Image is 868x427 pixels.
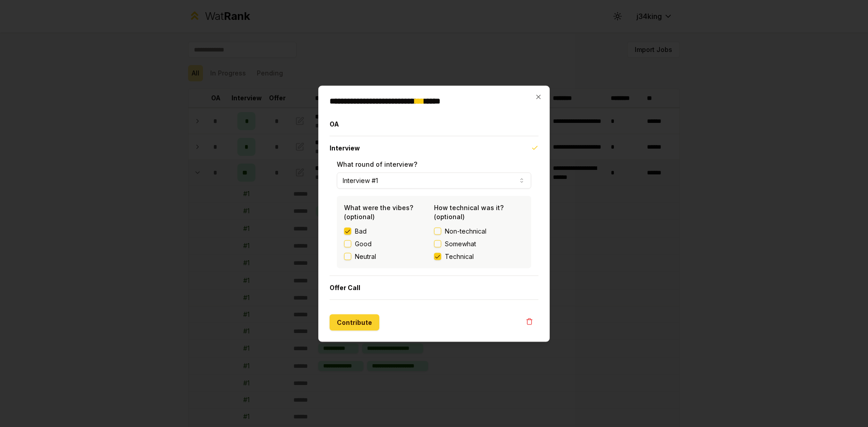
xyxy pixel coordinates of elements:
label: How technical was it? (optional) [434,203,504,220]
button: Offer Call [330,276,538,299]
label: Good [355,239,372,248]
span: Technical [445,252,474,261]
span: Non-technical [445,226,486,235]
button: Interview [330,136,538,160]
button: Non-technical [434,227,441,235]
span: Somewhat [445,239,476,248]
label: What were the vibes? (optional) [344,203,413,220]
button: OA [330,112,538,136]
button: Contribute [330,314,379,330]
label: What round of interview? [337,160,417,168]
button: Somewhat [434,240,441,247]
div: Interview [330,160,538,275]
label: Bad [355,226,367,235]
button: Technical [434,253,441,260]
label: Neutral [355,252,376,261]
